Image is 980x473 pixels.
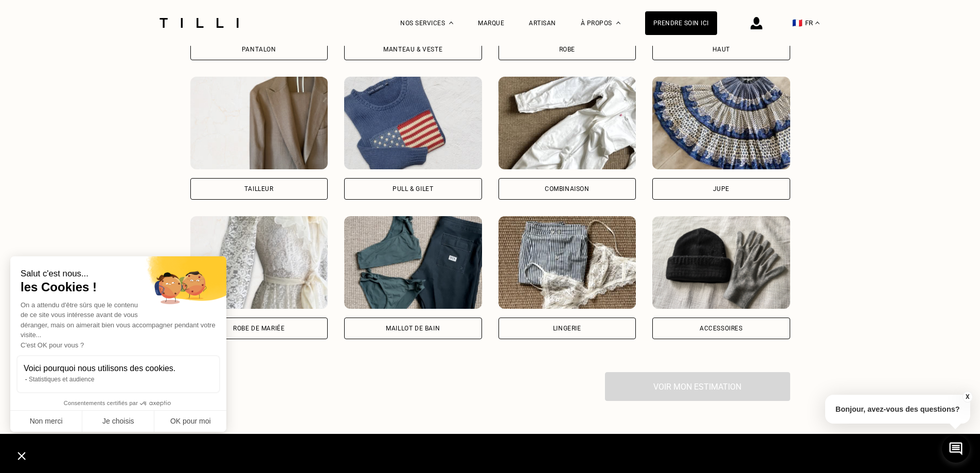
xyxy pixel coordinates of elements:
[529,20,556,27] a: Artisan
[344,77,482,169] img: Tilli retouche votre Pull & gilet
[383,46,442,52] div: Manteau & Veste
[244,186,274,192] div: Tailleur
[962,391,972,402] button: X
[545,186,590,192] div: Combinaison
[712,46,730,52] div: Haut
[616,22,620,24] img: Menu déroulant à propos
[344,216,482,309] img: Tilli retouche votre Maillot de bain
[652,216,790,309] img: Tilli retouche votre Accessoires
[498,216,636,309] img: Tilli retouche votre Lingerie
[700,325,743,331] div: Accessoires
[559,46,575,52] div: Robe
[386,325,440,331] div: Maillot de bain
[792,18,803,28] span: 🇫🇷
[190,216,328,309] img: Tilli retouche votre Robe de mariée
[242,46,276,52] div: Pantalon
[645,11,717,35] a: Prendre soin ici
[825,395,970,424] p: Bonjour, avez-vous des questions?
[713,186,729,192] div: Jupe
[498,77,636,169] img: Tilli retouche votre Combinaison
[449,22,453,24] img: Menu déroulant
[553,325,581,331] div: Lingerie
[652,77,790,169] img: Tilli retouche votre Jupe
[233,325,284,331] div: Robe de mariée
[751,17,762,29] img: icône connexion
[190,77,328,169] img: Tilli retouche votre Tailleur
[393,186,433,192] div: Pull & gilet
[478,20,504,27] a: Marque
[815,22,819,24] img: menu déroulant
[156,18,242,28] img: Logo du service de couturière Tilli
